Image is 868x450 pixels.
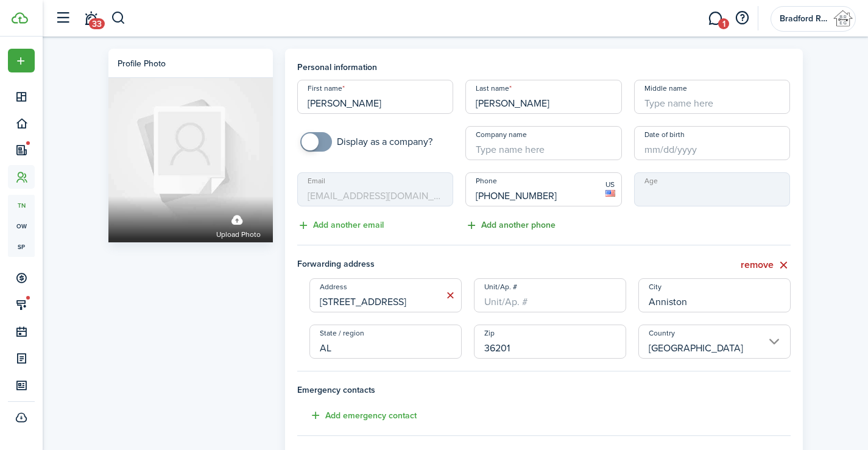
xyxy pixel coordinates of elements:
[216,229,261,241] span: Upload photo
[718,18,729,29] span: 1
[297,219,384,233] button: Add another email
[634,126,791,160] input: mm/dd/yyyy
[297,258,558,273] span: Forwarding address
[89,18,105,29] span: 33
[297,61,791,74] h4: Personal information
[474,278,626,312] input: Unit/Ap. #
[465,80,622,114] input: Type name here
[780,15,828,23] span: Bradford Real Estate Group
[833,9,853,29] img: Bradford Real Estate Group
[297,384,791,396] h4: Emergency contacts
[605,179,615,190] span: US
[8,236,35,257] a: sp
[8,195,35,216] a: tn
[216,209,261,241] label: Upload photo
[465,126,622,160] input: Type name here
[297,409,417,423] button: Add emergency contact
[309,278,462,312] input: Start typing the address and then select from the dropdown
[704,3,727,34] a: Messaging
[8,49,35,72] button: Open menu
[79,3,102,34] a: Notifications
[634,80,791,114] input: Type name here
[638,325,791,359] input: Country
[474,325,626,359] input: Zip
[118,57,166,70] div: Profile photo
[8,216,35,236] a: ow
[297,80,454,114] input: Type name here
[465,219,556,233] button: Add another phone
[741,258,791,273] button: remove
[12,12,28,24] img: TenantCloud
[465,172,622,206] input: Add phone number
[638,278,791,312] input: City
[309,325,462,359] input: State
[51,7,74,30] button: Open sidebar
[111,8,126,29] button: Search
[732,8,752,29] button: Open resource center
